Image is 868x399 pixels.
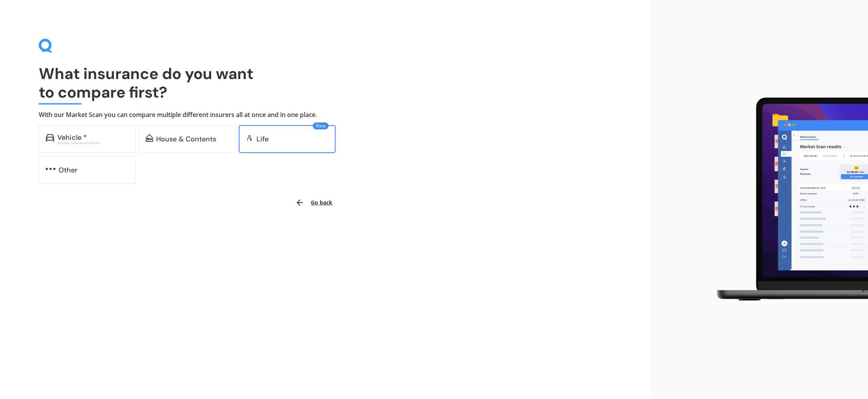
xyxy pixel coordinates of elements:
button: Go back [291,193,337,212]
img: home-and-contents.b802091223b8502ef2dd.svg [146,134,153,142]
img: life.f720d6a2d7cdcd3ad642.svg [246,134,253,142]
div: Vehicle * [57,134,87,141]
div: Other [59,166,77,174]
img: laptop.webp [706,93,868,306]
img: other.81dba5aafe580aa69f38.svg [46,165,55,173]
h4: With our Market Scan you can compare multiple different insurers all at once and in one place. [39,111,612,119]
h1: What insurance do you want to compare first? [39,64,612,101]
img: car.f15378c7a67c060ca3f3.svg [46,134,54,142]
div: Life [257,135,269,143]
div: House & Contents [156,135,216,143]
span: New [313,122,329,129]
div: Excludes commercial vehicles [57,141,129,144]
